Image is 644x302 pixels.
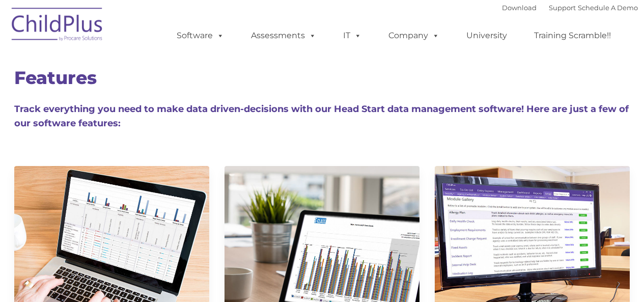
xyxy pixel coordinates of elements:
[502,4,537,12] a: Download
[241,25,326,46] a: Assessments
[502,4,638,12] font: |
[524,25,621,46] a: Training Scramble!!
[7,1,108,51] img: ChildPlus by Procare Solutions
[166,25,234,46] a: Software
[549,4,576,12] a: Support
[378,25,450,46] a: Company
[14,67,97,89] span: Features
[456,25,517,46] a: University
[578,4,638,12] a: Schedule A Demo
[333,25,372,46] a: IT
[14,103,629,129] span: Track everything you need to make data driven-decisions with our Head Start data management softw...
